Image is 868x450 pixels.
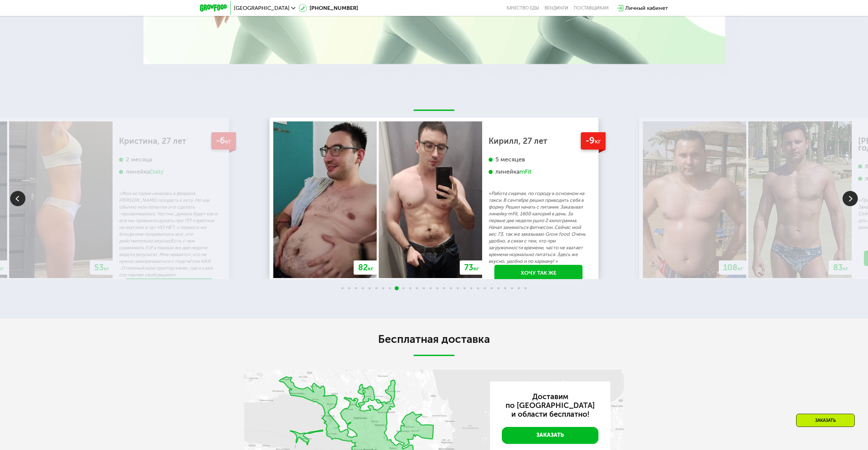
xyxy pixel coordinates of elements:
[494,265,583,280] a: Хочу так же
[90,260,114,275] div: 53
[595,137,601,145] span: кг
[507,5,539,11] a: Качество еды
[119,156,219,163] div: 2 месяца
[843,191,858,206] img: Slide right
[244,332,624,346] h2: Бесплатная доставка
[460,260,483,275] div: 73
[10,191,25,206] img: Slide left
[104,265,109,272] span: кг
[843,265,848,272] span: кг
[625,4,668,12] div: Личный кабинет
[473,265,479,272] span: кг
[519,168,531,176] div: mFit
[225,137,231,145] span: кг
[299,4,358,12] a: [PHONE_NUMBER]
[211,132,236,150] div: -6
[796,414,855,427] div: Заказать
[502,392,598,419] h3: Доставим по [GEOGRAPHIC_DATA] и области бесплатно!
[234,5,290,11] span: [GEOGRAPHIC_DATA]
[829,260,853,275] div: 83
[489,138,588,144] div: Кирилл, 27 лет
[119,168,219,176] div: линейка
[502,427,598,444] a: Заказать
[119,138,219,144] div: Кристина, 27 лет
[574,5,609,11] div: поставщикам
[719,260,747,275] div: 108
[489,156,588,163] div: 5 месяцев
[125,278,213,294] a: Хочу так же
[545,5,568,11] a: Вендинги
[737,265,743,272] span: кг
[489,168,588,176] div: линейка
[489,190,588,265] p: «Работа сидячая, по городу в основном на такси. В сентябре решил приводить себя в форму. Решил на...
[354,260,378,275] div: 82
[119,190,219,278] p: «Моя история началась в феврале .[PERSON_NAME] похудеть к лету .Но как обычно мои попытки это сде...
[150,168,164,176] div: Daily
[581,132,606,150] div: -9
[368,265,373,272] span: кг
